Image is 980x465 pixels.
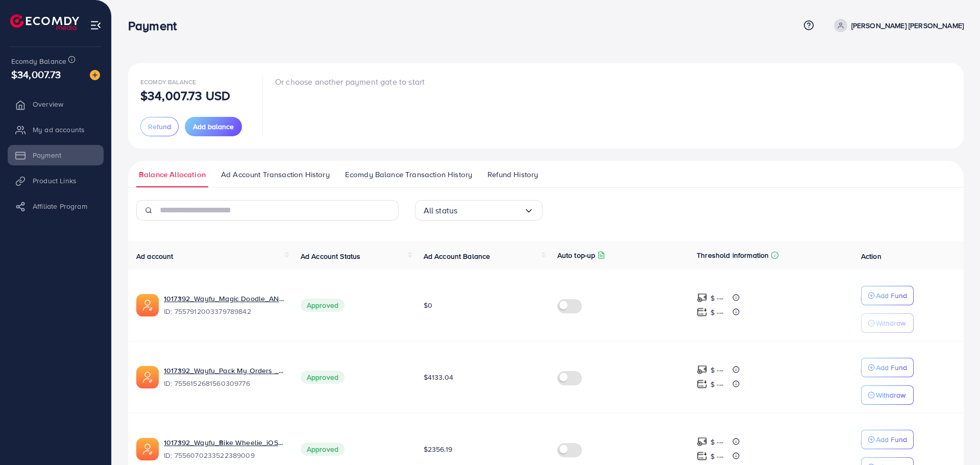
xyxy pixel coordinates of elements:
p: Withdraw [876,389,905,401]
p: Threshold information [697,249,769,261]
img: top-up amount [697,379,707,389]
span: Ad Account Balance [424,251,491,261]
div: <span class='underline'>1017392_Wayfu_Bike Wheelie_iOS (2)</span></br>7556070233522389009 [164,437,284,461]
button: Withdraw [861,313,914,333]
img: top-up amount [697,292,707,303]
p: $ --- [710,306,723,319]
span: Refund History [487,169,538,180]
span: $2356.19 [424,444,452,454]
span: All status [424,203,458,218]
p: [PERSON_NAME] [PERSON_NAME] [851,19,964,32]
p: Or choose another payment gate to start [275,76,425,88]
p: $ --- [710,450,723,462]
a: [PERSON_NAME] [PERSON_NAME] [830,19,964,32]
button: Withdraw [861,385,914,405]
span: $4133.04 [424,372,453,382]
span: Approved [301,371,345,384]
a: 1017392_Wayfu_Magic Doodle_AND [164,293,284,304]
span: ID: 7556070233522389009 [164,450,284,460]
img: ic-ads-acc.e4c84228.svg [136,438,159,460]
img: top-up amount [697,364,707,375]
div: <span class='underline'>1017392_Wayfu_Pack My Orders _IOS (2)</span></br>7556152681560309776 [164,365,284,389]
img: ic-ads-acc.e4c84228.svg [136,366,159,388]
img: top-up amount [697,451,707,461]
p: Auto top-up [557,249,596,261]
div: Search for option [415,200,543,221]
button: Refund [140,117,179,136]
span: Add balance [193,121,234,132]
p: Add Fund [876,361,907,374]
div: <span class='underline'>1017392_Wayfu_Magic Doodle_AND</span></br>7557912003379789842 [164,293,284,317]
span: Ad account [136,251,174,261]
span: ID: 7557912003379789842 [164,306,284,316]
h3: Payment [128,18,185,33]
span: Approved [301,299,345,312]
img: logo [10,14,79,30]
button: Add Fund [861,430,914,449]
p: $ --- [710,436,723,448]
span: Ecomdy Balance [11,56,66,66]
p: Withdraw [876,317,905,329]
p: $ --- [710,378,723,390]
button: Add Fund [861,358,914,377]
a: 1017392_Wayfu_Bike Wheelie_iOS (2) [164,437,284,448]
p: Add Fund [876,289,907,302]
button: Add balance [185,117,242,136]
span: Ad Account Status [301,251,361,261]
p: Add Fund [876,433,907,446]
img: top-up amount [697,436,707,447]
span: Approved [301,443,345,456]
p: $34,007.73 USD [140,89,230,102]
img: menu [90,19,102,31]
span: Ecomdy Balance [140,78,196,86]
button: Add Fund [861,286,914,305]
p: $ --- [710,364,723,376]
span: Ad Account Transaction History [221,169,330,180]
span: Ecomdy Balance Transaction History [345,169,472,180]
img: ic-ads-acc.e4c84228.svg [136,294,159,316]
p: $ --- [710,292,723,304]
span: $0 [424,300,432,310]
span: Balance Allocation [139,169,206,180]
img: image [90,70,100,80]
span: $34,007.73 [11,67,61,82]
img: top-up amount [697,307,707,317]
span: Action [861,251,881,261]
a: 1017392_Wayfu_Pack My Orders _IOS (2) [164,365,284,376]
input: Search for option [457,203,523,218]
span: Refund [148,121,171,132]
span: ID: 7556152681560309776 [164,378,284,388]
